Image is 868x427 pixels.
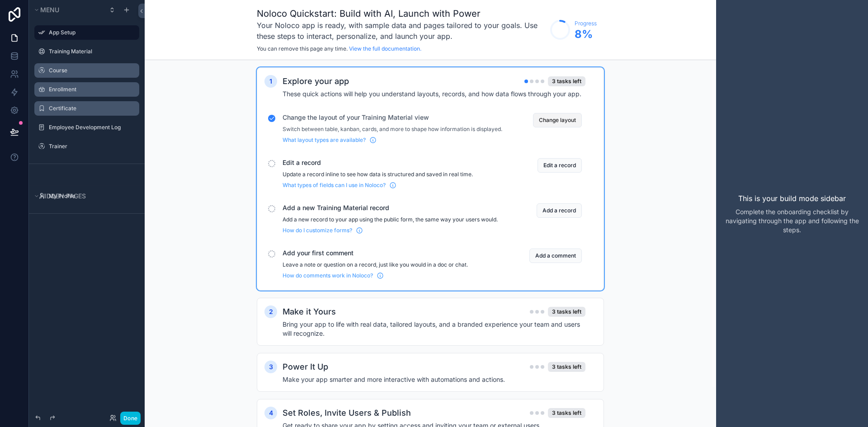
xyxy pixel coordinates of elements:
label: Training Material [49,48,134,55]
h1: Noloco Quickstart: Build with AI, Launch with Power [257,7,546,20]
label: Enrollment [49,86,134,93]
label: My Profile [49,192,134,200]
h3: Your Noloco app is ready, with sample data and pages tailored to your goals. Use these steps to i... [257,20,546,42]
span: You can remove this page any time. [257,45,348,52]
label: Certificate [49,105,134,112]
a: View the full documentation. [349,45,421,52]
p: This is your build mode sidebar [738,193,846,204]
span: Menu [40,6,59,14]
label: Trainer [49,143,134,150]
span: 8 % [575,27,597,42]
button: Menu [33,4,103,16]
button: Done [120,412,141,425]
button: Hidden pages [33,190,136,202]
p: Complete the onboarding checklist by navigating through the app and following the steps. [723,207,861,235]
label: Course [49,67,134,74]
span: Progress [575,20,597,27]
label: Employee Development Log [49,124,134,131]
label: App Setup [49,29,134,36]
